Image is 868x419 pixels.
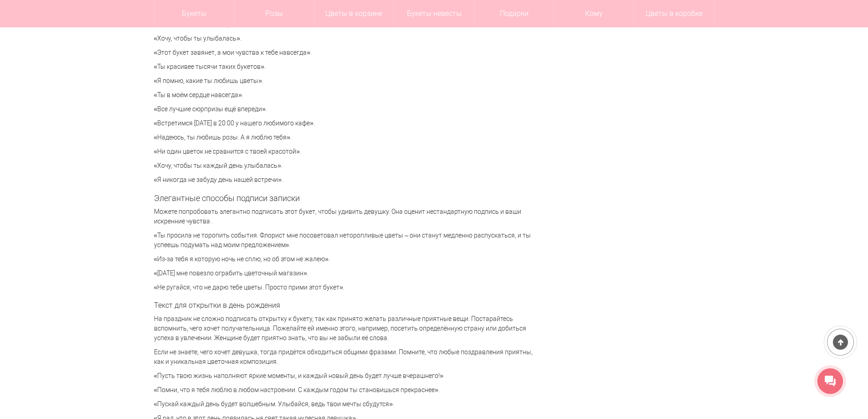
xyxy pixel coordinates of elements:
[154,48,541,57] p: «Этот букет завянет, а мои чувства к тебе навсегда».
[154,133,541,142] p: «Надеюсь, ты любишь розы. А я люблю тебя».
[154,231,541,250] p: «Ты просила не торопить события. Флорист мне посоветовал неторопливые цветы – они станут медленно...
[154,314,541,343] p: На праздник не сложно подписать открытку к букету, так как принято желать различные приятные вещи...
[154,399,541,409] p: «Пускай каждый день будет волшебным. Улыбайся, ведь твои мечты сбудутся».
[154,34,541,43] p: «Хочу, чтобы ты улыбалась».
[154,347,541,367] p: Если не знаете, чего хочет девушка, тогда придётся обходиться общими фразами. Помните, что любые ...
[154,62,541,72] p: «Ты красивее тысячи таких букетов».
[154,194,541,203] h2: Элегантные способы подписи записки
[154,104,541,114] p: «Все лучшие сюрпризы ещё впереди».
[154,119,541,128] p: «Встретимся [DATE] в 20:00 у нашего любимого кафе».
[154,161,541,171] p: «Хочу, чтобы ты каждый день улыбалась».
[154,207,541,226] p: Можете попробовать элегантно подписать этот букет, чтобы удивить девушку. Она оценит нестандартну...
[154,254,541,264] p: «Из-за тебя я которую ночь не сплю, но об этом не жалею».
[154,90,541,100] p: «Ты в моём сердце навсегда».
[154,269,541,278] p: «[DATE] мне повезло ограбить цветочный магазин».
[154,385,541,395] p: «Помни, что я тебя люблю в любом настроении. С каждым годом ты становишься прекраснее».
[154,76,541,86] p: «Я помню, какие ты любишь цветы».
[154,371,541,381] p: «Пусть твою жизнь наполняют яркие моменты, и каждый новый день будет лучше вчерашнего!»
[154,175,541,185] p: «Я никогда не забуду день нашей встречи».
[154,283,541,292] p: «Не ругайся, что не дарю тебе цветы. Просто прими этот букет».
[154,147,541,156] p: «Ни один цветок не сравнится с твоей красотой».
[154,301,541,310] h3: Текст для открытки в день рождения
